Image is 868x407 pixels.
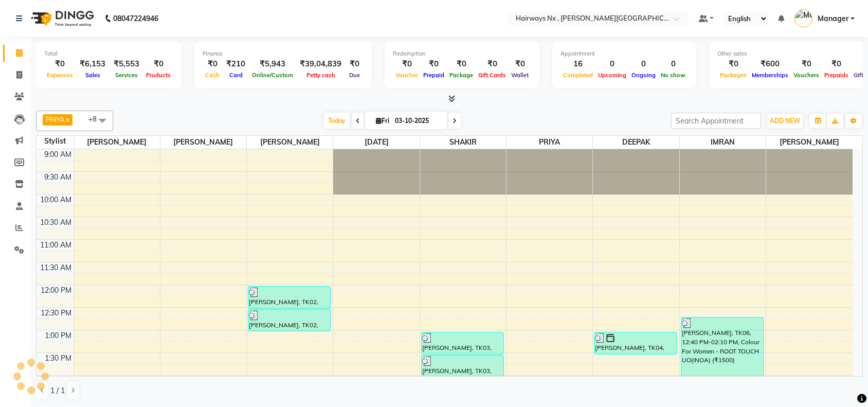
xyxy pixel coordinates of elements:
[304,72,338,79] span: Petty cash
[50,385,65,396] span: 1 / 1
[509,58,531,70] div: ₹0
[42,149,74,160] div: 9:00 AM
[160,136,246,149] span: [PERSON_NAME]
[393,49,531,58] div: Redemption
[447,58,476,70] div: ₹0
[333,136,419,149] span: [DATE]
[717,58,749,70] div: ₹0
[37,136,74,147] div: Stylist
[347,72,363,79] span: Due
[595,58,629,70] div: 0
[249,72,296,79] span: Online/Custom
[447,72,476,79] span: Package
[507,136,592,149] span: PRIYA
[421,72,447,79] span: Prepaid
[38,194,74,205] div: 10:00 AM
[248,310,330,331] div: [PERSON_NAME], TK02, 12:30 PM-01:00 PM, MEN HAIR - REGULAR SHAVE/TRIM
[671,113,761,129] input: Search Appointment
[38,240,74,251] div: 11:00 AM
[393,72,421,79] span: Voucher
[822,72,851,79] span: Prepaids
[42,172,74,183] div: 9:30 AM
[43,376,74,386] div: 2:00 PM
[43,330,74,341] div: 1:00 PM
[629,72,658,79] span: Ongoing
[247,136,333,149] span: [PERSON_NAME]
[249,58,296,70] div: ₹5,943
[44,58,76,70] div: ₹0
[26,4,97,33] img: logo
[629,58,658,70] div: 0
[38,217,74,228] div: 10:30 AM
[560,49,688,58] div: Appointment
[766,136,853,149] span: [PERSON_NAME]
[74,136,160,149] span: [PERSON_NAME]
[791,58,822,70] div: ₹0
[422,356,503,377] div: [PERSON_NAME], TK03, 01:30 PM-02:00 PM, MEN HAIR - REGULAR SHAVE/TRIM
[420,136,506,149] span: SHAKIR
[770,117,800,125] span: ADD NEW
[593,136,679,149] span: DEEPAK
[767,114,803,128] button: ADD NEW
[248,287,330,308] div: [PERSON_NAME], TK02, 12:00 PM-12:30 PM, MEN HAIR - HAIR CUT WITH SENIOR STYLIST
[509,72,531,79] span: Wallet
[373,117,392,125] span: Fri
[594,332,676,354] div: [PERSON_NAME], TK04, 01:00 PM-01:30 PM, MEN HAIR - HAIR CUT
[203,49,364,58] div: Finance
[143,58,173,70] div: ₹0
[346,58,364,70] div: ₹0
[794,9,812,27] img: Manager
[44,72,76,79] span: Expenses
[203,58,222,70] div: ₹0
[65,115,69,123] a: x
[44,49,173,58] div: Total
[43,353,74,364] div: 1:30 PM
[560,72,595,79] span: Completed
[681,317,763,384] div: [PERSON_NAME], TK06, 12:40 PM-02:10 PM, Colour For Women - ROOT TOUCH UO(INOA) (₹1500)
[680,136,766,149] span: IMRAN
[88,115,104,123] span: +8
[227,72,245,79] span: Card
[38,262,74,273] div: 11:30 AM
[46,115,65,123] span: PRIYA
[222,58,249,70] div: ₹210
[818,13,848,24] span: Manager
[749,72,791,79] span: Memberships
[749,58,791,70] div: ₹600
[422,332,503,354] div: [PERSON_NAME], TK03, 01:00 PM-01:30 PM, MEN HAIR - HAIR CUT WITH MASTER STYLIST
[110,58,143,70] div: ₹5,553
[476,72,509,79] span: Gift Cards
[76,58,110,70] div: ₹6,153
[39,308,74,318] div: 12:30 PM
[324,113,350,129] span: Today
[822,58,851,70] div: ₹0
[560,58,595,70] div: 16
[113,72,140,79] span: Services
[83,72,103,79] span: Sales
[476,58,509,70] div: ₹0
[143,72,173,79] span: Products
[421,58,447,70] div: ₹0
[39,285,74,296] div: 12:00 PM
[113,4,158,33] b: 08047224946
[203,72,222,79] span: Cash
[658,58,688,70] div: 0
[717,72,749,79] span: Packages
[393,58,421,70] div: ₹0
[658,72,688,79] span: No show
[296,58,346,70] div: ₹39,04,839
[392,113,443,129] input: 2025-10-03
[791,72,822,79] span: Vouchers
[595,72,629,79] span: Upcoming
